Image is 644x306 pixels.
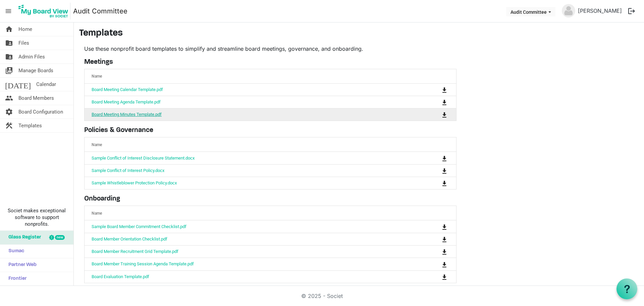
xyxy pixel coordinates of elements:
[85,108,414,121] td: Board Meeting Minutes Template.pdf is template cell column header Name
[5,105,13,119] span: settings
[440,97,449,107] button: Download
[18,23,32,36] span: Home
[414,164,456,177] td: is Command column column header
[440,153,449,163] button: Download
[301,293,343,299] a: © 2025 - Societ
[2,5,15,17] span: menu
[55,235,65,240] div: new
[84,45,457,53] p: Use these nonprofit board templates to simplify and streamline board meetings, governance, and on...
[5,23,13,36] span: home
[85,177,414,189] td: Sample Whistleblower Protection Policy.docx is template cell column header Name
[5,119,13,132] span: construction
[414,245,456,258] td: is Command column column header
[18,64,53,77] span: Manage Boards
[440,85,449,94] button: Download
[414,96,456,108] td: is Command column column header
[92,168,164,173] a: Sample Conflict of Interest Policy.docx
[5,64,13,77] span: switch_account
[440,166,449,175] button: Download
[16,3,70,19] img: My Board View Logo
[5,245,24,258] span: Sumac
[84,195,457,203] h5: Onboarding
[414,108,456,121] td: is Command column column header
[5,36,13,50] span: folder_shared
[3,207,70,227] span: Societ makes exceptional software to support nonprofits.
[92,261,194,266] a: Board Member Training Session Agenda Template.pdf
[18,50,45,63] span: Admin Files
[92,156,195,161] a: Sample Conflict of Interest Disclosure Statement.docx
[625,4,639,18] button: logout
[440,222,449,231] button: Download
[16,3,73,19] a: My Board View Logo
[85,270,414,283] td: Board Evaluation Template.pdf is template cell column header Name
[73,4,127,18] a: Audit Committee
[5,50,13,63] span: folder_shared
[92,249,178,254] a: Board Member Recruitment Grid Template.pdf
[85,258,414,270] td: Board Member Training Session Agenda Template.pdf is template cell column header Name
[5,231,41,244] span: Glass Register
[414,270,456,283] td: is Command column column header
[92,211,102,216] span: Name
[92,112,162,117] a: Board Meeting Minutes Template.pdf
[85,245,414,258] td: Board Member Recruitment Grid Template.pdf is template cell column header Name
[414,84,456,96] td: is Command column column header
[440,110,449,119] button: Download
[92,87,163,92] a: Board Meeting Calendar Template.pdf
[5,91,13,105] span: people
[85,220,414,232] td: Sample Board Member Commitment Checklist.pdf is template cell column header Name
[506,7,555,16] button: Audit Committee dropdownbutton
[92,99,161,104] a: Board Meeting Agenda Template.pdf
[575,4,625,17] a: [PERSON_NAME]
[18,36,29,50] span: Files
[85,84,414,96] td: Board Meeting Calendar Template.pdf is template cell column header Name
[18,105,63,119] span: Board Configuration
[92,74,102,79] span: Name
[440,259,449,269] button: Download
[5,272,26,286] span: Frontier
[440,234,449,244] button: Download
[92,142,102,147] span: Name
[84,126,457,134] h5: Policies & Governance
[414,258,456,270] td: is Command column column header
[414,177,456,189] td: is Command column column header
[92,274,149,279] a: Board Evaluation Template.pdf
[414,152,456,164] td: is Command column column header
[440,272,449,281] button: Download
[84,58,457,66] h5: Meetings
[562,4,575,17] img: no-profile-picture.svg
[18,119,42,132] span: Templates
[36,78,56,91] span: Calendar
[5,78,31,91] span: [DATE]
[92,236,167,242] a: Board Member Orientation Checklist.pdf
[18,91,54,105] span: Board Members
[440,178,449,188] button: Download
[85,152,414,164] td: Sample Conflict of Interest Disclosure Statement.docx is template cell column header Name
[440,247,449,256] button: Download
[5,258,37,272] span: Partner Web
[414,220,456,232] td: is Command column column header
[92,180,177,185] a: Sample Whistleblower Protection Policy.docx
[414,233,456,245] td: is Command column column header
[92,224,186,229] a: Sample Board Member Commitment Checklist.pdf
[85,164,414,177] td: Sample Conflict of Interest Policy.docx is template cell column header Name
[79,28,639,39] h3: Templates
[85,96,414,108] td: Board Meeting Agenda Template.pdf is template cell column header Name
[85,233,414,245] td: Board Member Orientation Checklist.pdf is template cell column header Name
